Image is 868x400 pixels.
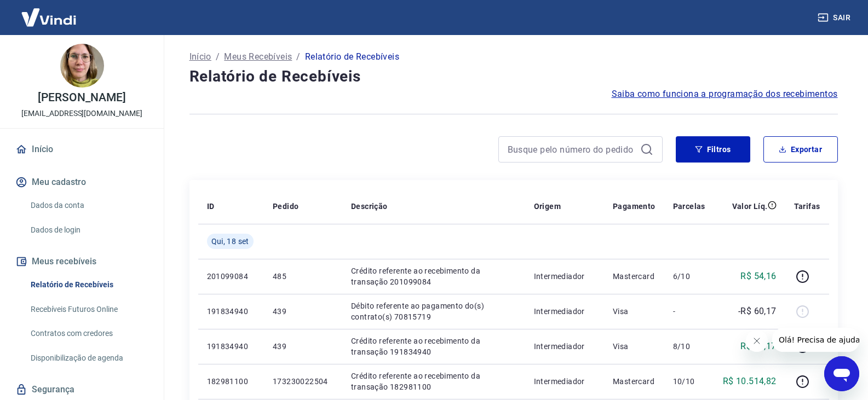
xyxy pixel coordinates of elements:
a: Saiba como funciona a programação dos recebimentos [612,88,838,101]
button: Filtros [676,136,750,163]
iframe: Botão para abrir a janela de mensagens [824,356,859,391]
span: Olá! Precisa de ajuda? [7,8,92,16]
p: / [216,50,220,63]
p: R$ 10.514,82 [723,375,777,388]
input: Busque pelo número do pedido [508,141,636,158]
img: 87f57c15-88ce-4ef7-9099-1f0b81198928.jpeg [60,44,104,88]
p: Valor Líq. [732,201,768,212]
p: 10/10 [673,376,705,387]
p: Relatório de Recebíveis [305,50,399,63]
a: Início [13,137,151,161]
button: Exportar [763,136,838,163]
a: Dados da conta [26,194,151,217]
p: Visa [613,341,656,352]
p: Origem [534,201,561,212]
button: Meu cadastro [13,170,151,194]
img: Vindi [13,1,84,34]
p: Mastercard [613,271,656,282]
a: Meus Recebíveis [224,50,292,63]
button: Meus recebíveis [13,250,151,274]
p: Visa [613,306,656,317]
p: 6/10 [673,271,705,282]
p: / [296,50,300,63]
p: Intermediador [534,306,595,317]
a: Início [189,50,211,63]
p: - [673,306,705,317]
p: Crédito referente ao recebimento da transação 201099084 [351,265,516,287]
h4: Relatório de Recebíveis [189,66,838,88]
iframe: Fechar mensagem [746,330,768,352]
p: 173230022504 [273,376,334,387]
p: R$ 60,17 [740,340,776,353]
p: Intermediador [534,376,595,387]
p: Pagamento [613,201,656,212]
p: Parcelas [673,201,705,212]
p: Débito referente ao pagamento do(s) contrato(s) 70815719 [351,300,516,322]
p: 485 [273,271,334,282]
p: -R$ 60,17 [738,305,777,318]
p: 191834940 [207,341,255,352]
p: Crédito referente ao recebimento da transação 182981100 [351,370,516,392]
p: 191834940 [207,306,255,317]
a: Contratos com credores [26,322,151,345]
p: Intermediador [534,341,595,352]
a: Relatório de Recebíveis [26,274,151,296]
p: 182981100 [207,376,255,387]
p: Intermediador [534,271,595,282]
p: [PERSON_NAME] [38,92,125,103]
p: Crédito referente ao recebimento da transação 191834940 [351,335,516,357]
p: 201099084 [207,271,255,282]
p: 439 [273,306,334,317]
button: Sair [815,8,855,28]
p: Descrição [351,201,388,212]
span: Qui, 18 set [211,236,249,247]
p: 439 [273,341,334,352]
p: Mastercard [613,376,656,387]
p: ID [207,201,215,212]
p: R$ 54,16 [740,270,776,283]
a: Dados de login [26,219,151,241]
p: Pedido [273,201,298,212]
iframe: Mensagem da empresa [772,328,859,352]
a: Disponibilização de agenda [26,347,151,369]
p: 8/10 [673,341,705,352]
a: Recebíveis Futuros Online [26,298,151,321]
p: [EMAIL_ADDRESS][DOMAIN_NAME] [21,108,142,119]
p: Tarifas [794,201,820,212]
